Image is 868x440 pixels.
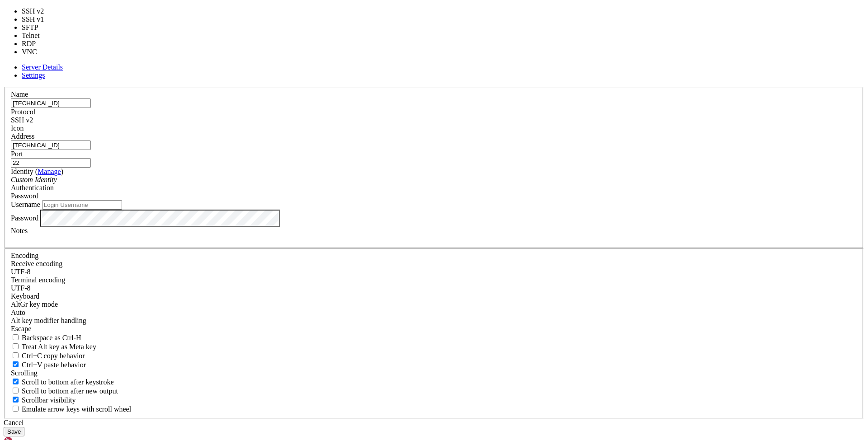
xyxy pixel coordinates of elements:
div: UTF-8 [11,284,857,292]
span: Escape [11,325,31,332]
label: Username [11,201,40,208]
input: Server Name [11,98,91,108]
label: Whether to scroll to the bottom on any keystroke. [11,378,114,386]
div: UTF-8 [11,268,857,276]
div: Escape [11,325,857,333]
label: Ctrl-C copies if true, send ^C to host if false. Ctrl-Shift-C sends ^C to host if true, copies if... [11,352,85,360]
li: SSH v1 [22,15,55,23]
label: If true, the backspace should send BS ('\x08', aka ^H). Otherwise the backspace key should send '... [11,334,81,342]
li: SFTP [22,23,55,32]
input: Emulate arrow keys with scroll wheel [13,406,19,412]
label: Notes [11,227,28,234]
button: Save [4,427,24,436]
li: Telnet [22,32,55,40]
label: The vertical scrollbar mode. [11,396,76,404]
label: Icon [11,124,24,132]
label: Encoding [11,252,38,259]
label: Keyboard [11,292,39,300]
label: The default terminal encoding. ISO-2022 enables character map translations (like graphics maps). ... [11,276,65,284]
label: Protocol [11,108,35,116]
span: UTF-8 [11,284,31,292]
label: Authentication [11,184,54,192]
input: Ctrl+C copy behavior [13,352,19,358]
input: Scroll to bottom after new output [13,388,19,393]
label: Scroll to bottom after new output. [11,387,118,395]
input: Ctrl+V paste behavior [13,361,19,367]
input: Backspace as Ctrl-H [13,334,19,340]
li: VNC [22,48,55,56]
div: Cancel [4,419,864,427]
input: Host Name or IP [11,140,91,150]
span: Backspace as Ctrl-H [22,334,81,342]
input: Port Number [11,158,91,168]
label: Whether the Alt key acts as a Meta key or as a distinct Alt key. [11,343,96,351]
label: Port [11,150,23,158]
div: Password [11,192,857,200]
span: Ctrl+V paste behavior [22,361,86,369]
div: Custom Identity [11,176,857,184]
span: Treat Alt key as Meta key [22,343,96,351]
li: RDP [22,40,55,48]
a: Server Details [22,63,63,71]
span: Emulate arrow keys with scroll wheel [22,405,131,413]
label: Set the expected encoding for data received from the host. If the encodings do not match, visual ... [11,300,58,308]
span: Password [11,192,38,200]
div: Auto [11,309,857,317]
label: Controls how the Alt key is handled. Escape: Send an ESC prefix. 8-Bit: Add 128 to the typed char... [11,317,86,324]
span: Scrollbar visibility [22,396,76,404]
label: Set the expected encoding for data received from the host. If the encodings do not match, visual ... [11,260,62,267]
span: SSH v2 [11,116,33,124]
span: Auto [11,309,25,316]
label: Ctrl+V pastes if true, sends ^V to host if false. Ctrl+Shift+V sends ^V to host if true, pastes i... [11,361,86,369]
input: Scrollbar visibility [13,397,19,403]
span: ( ) [35,168,63,175]
span: Ctrl+C copy behavior [22,352,85,360]
span: Scroll to bottom after keystroke [22,378,114,386]
a: Manage [38,168,61,175]
input: Treat Alt key as Meta key [13,343,19,349]
label: When using the alternative screen buffer, and DECCKM (Application Cursor Keys) is active, mouse w... [11,405,131,413]
label: Address [11,132,34,140]
input: Login Username [42,200,122,210]
span: UTF-8 [11,268,31,276]
label: Name [11,90,28,98]
li: SSH v2 [22,7,55,15]
label: Identity [11,168,63,175]
i: Custom Identity [11,176,57,183]
label: Password [11,214,38,221]
a: Settings [22,71,45,79]
div: SSH v2 [11,116,857,124]
input: Scroll to bottom after keystroke [13,379,19,384]
span: Scroll to bottom after new output [22,387,118,395]
label: Scrolling [11,369,38,377]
